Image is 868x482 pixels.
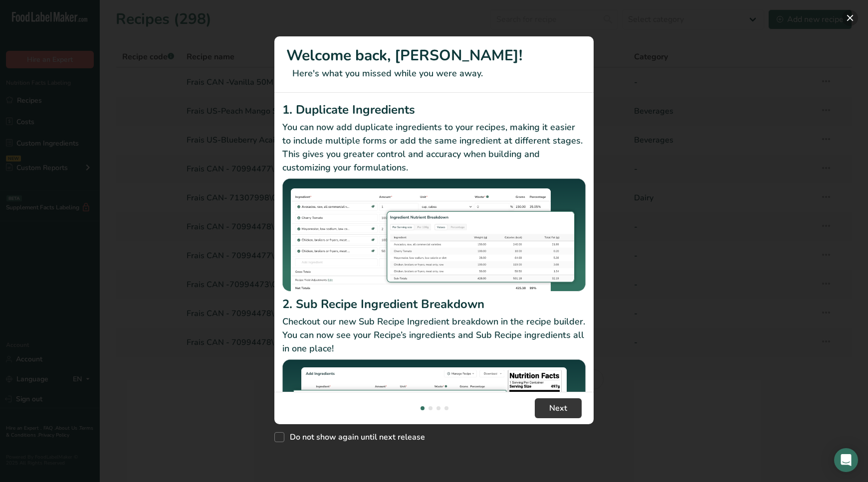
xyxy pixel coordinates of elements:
[549,402,567,414] span: Next
[282,315,586,355] p: Checkout our new Sub Recipe Ingredient breakdown in the recipe builder. You can now see your Reci...
[282,121,586,174] p: You can now add duplicate ingredients to your recipes, making it easier to include multiple forms...
[286,67,582,80] p: Here's what you missed while you were away.
[286,44,582,67] h1: Welcome back, [PERSON_NAME]!
[282,101,586,119] h2: 1. Duplicate Ingredients
[834,448,858,472] div: Open Intercom Messenger
[282,295,586,313] h2: 2. Sub Recipe Ingredient Breakdown
[282,178,586,292] img: Duplicate Ingredients
[284,432,425,442] span: Do not show again until next release
[535,398,582,418] button: Next
[282,359,586,473] img: Sub Recipe Ingredient Breakdown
